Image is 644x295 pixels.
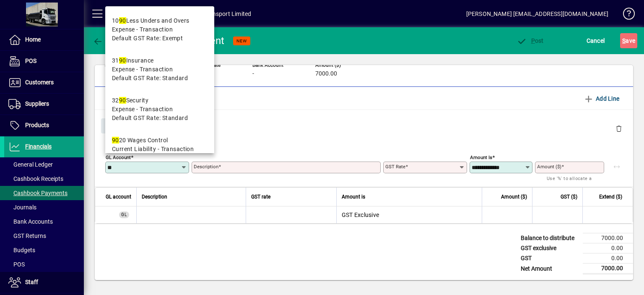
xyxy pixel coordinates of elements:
span: GST rate [251,192,270,201]
span: S [622,37,626,44]
button: Post [514,33,546,48]
span: Current Liability - Transaction [112,145,194,154]
mat-option: 1090 Less Unders and Overs [105,10,214,50]
td: 0.00 [583,243,633,253]
a: Customers [4,72,84,93]
span: Default GST Rate: Standard [112,114,188,123]
a: Budgets [4,243,84,257]
span: Staff [25,279,38,285]
span: GL [121,212,127,217]
span: Home [25,36,41,43]
span: Cashbook Payments [8,190,68,196]
span: Expense - Transaction [112,25,173,34]
div: [PERSON_NAME] [EMAIL_ADDRESS][DOMAIN_NAME] [466,7,608,21]
span: Products [25,122,49,128]
a: Products [4,115,84,136]
app-page-header-button: Back [84,33,130,48]
span: Close [104,119,126,133]
span: Expense - Transaction [112,105,173,114]
em: 90 [119,57,126,64]
span: Amount is [342,192,365,201]
span: POS [25,57,36,64]
span: Suppliers [25,100,49,107]
span: Amount ($) [501,192,527,201]
span: - [252,70,254,77]
mat-label: GL Account [106,154,131,160]
app-page-header-button: Close [99,122,132,129]
mat-option: 3190 Insurance [105,50,214,89]
span: Default GST Rate: Standard [112,74,188,83]
em: 90 [119,17,126,24]
a: Bank Accounts [4,214,84,229]
span: P [531,37,535,44]
a: POS [4,257,84,272]
a: GST Returns [4,229,84,243]
div: 31 Insurance [112,56,188,65]
td: 0.00 [583,253,633,264]
div: 20 Wages Control [112,136,194,145]
a: Suppliers [4,94,84,115]
span: Budgets [8,247,35,253]
button: Close [101,118,130,133]
span: Customers [25,79,54,86]
mat-hint: Use '%' to allocate a percentage [547,173,597,191]
a: POS [4,51,84,72]
div: 10 Less Unders and Overs [112,16,190,25]
span: 7000.00 [315,70,337,77]
mat-option: 3290 Security [105,89,214,129]
mat-label: Amount is [470,154,492,160]
span: Journals [8,204,36,211]
button: Delete [609,118,629,138]
button: Save [620,33,637,48]
span: ave [622,34,635,47]
span: GST ($) [561,192,577,201]
td: GST exclusive [517,243,583,253]
a: Cashbook Receipts [4,172,84,186]
td: Balance to distribute [517,233,583,243]
span: Default GST Rate: Exempt [112,34,183,43]
mat-label: Description [194,164,218,170]
span: Back [93,37,121,44]
td: GST Exclusive [336,206,482,223]
a: General Ledger [4,157,84,172]
td: GST [517,253,583,264]
span: Bank Accounts [8,218,53,225]
span: Extend ($) [599,192,622,201]
app-page-header-button: Delete [609,125,629,132]
mat-label: Amount ($) [537,164,561,170]
span: Cashbook Receipts [8,175,63,182]
td: 7000.00 [583,233,633,243]
td: Net Amount [517,264,583,274]
a: Journals [4,200,84,214]
span: GL account [106,192,131,201]
mat-option: 9020 Wages Control [105,129,214,169]
a: Home [4,29,84,50]
em: 90 [112,137,119,144]
a: Cashbook Payments [4,186,84,200]
span: Description [142,192,167,201]
span: Financials [25,143,52,150]
span: General Ledger [8,161,53,168]
span: POS [8,261,25,268]
span: GST Returns [8,232,46,239]
div: 32 Security [112,96,188,105]
em: 90 [119,97,126,104]
button: Back [91,33,123,48]
span: ost [517,37,544,44]
button: Cancel [584,33,607,48]
td: 7000.00 [583,264,633,274]
a: Knowledge Base [617,2,634,29]
span: Cancel [587,34,605,47]
mat-label: GST rate [385,164,405,170]
a: Staff [4,272,84,293]
span: NEW [236,38,247,44]
span: Expense - Transaction [112,65,173,74]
